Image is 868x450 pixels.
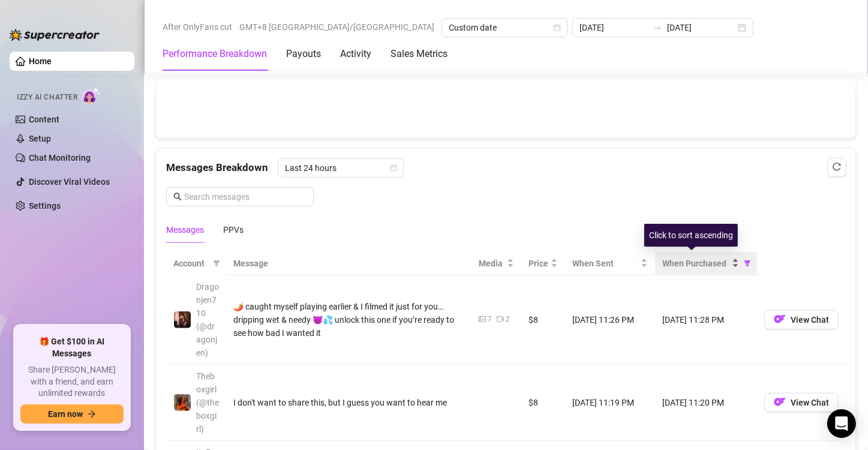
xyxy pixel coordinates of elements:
[449,19,560,37] span: Custom date
[554,24,561,31] span: calendar
[184,190,307,203] input: Search messages
[791,315,829,325] span: View Chat
[286,47,321,61] div: Payouts
[166,158,846,178] div: Messages Breakdown
[764,317,839,327] a: OFView Chat
[833,163,841,171] span: reload
[29,56,52,66] a: Home
[226,252,471,275] th: Message
[764,310,839,329] button: OFView Chat
[479,257,504,270] span: Media
[653,23,662,32] span: to
[10,29,100,41] img: logo-BBDzfeDw.svg
[521,275,565,365] td: $8
[48,409,83,419] span: Earn now
[774,396,786,408] img: OF
[20,404,124,424] button: Earn nowarrow-right
[655,275,757,365] td: [DATE] 11:28 PM
[506,314,510,325] div: 2
[667,21,735,34] input: End date
[166,223,204,236] div: Messages
[174,311,191,328] img: Dragonjen710 (@dragonjen)
[774,313,786,325] img: OF
[29,177,110,187] a: Discover Viral Videos
[233,300,464,340] div: 🌶️ caught myself playing earlier & I filmed it just for you… dripping wet & needy 😈💦 unlock this ...
[655,252,757,275] th: When Purchased
[471,252,521,275] th: Media
[391,47,447,61] div: Sales Metrics
[88,410,96,418] span: arrow-right
[20,336,124,359] span: 🎁 Get $100 in AI Messages
[572,257,638,270] span: When Sent
[565,365,655,441] td: [DATE] 11:19 PM
[791,398,829,407] span: View Chat
[163,47,267,61] div: Performance Breakdown
[29,153,91,163] a: Chat Monitoring
[744,260,751,267] span: filter
[488,314,492,325] div: 7
[340,47,371,61] div: Activity
[390,164,397,172] span: calendar
[82,87,101,104] img: AI Chatter
[29,134,51,143] a: Setup
[528,257,548,270] span: Price
[521,365,565,441] td: $8
[827,409,856,438] div: Open Intercom Messenger
[223,223,244,236] div: PPVs
[285,159,397,177] span: Last 24 hours
[20,364,124,400] span: Share [PERSON_NAME] with a friend, and earn unlimited rewards
[497,316,504,323] span: video-camera
[233,396,464,409] div: I don't want to share this, but I guess you want to hear me
[565,275,655,365] td: [DATE] 11:26 PM
[173,193,182,201] span: search
[239,18,434,36] span: GMT+8 [GEOGRAPHIC_DATA]/[GEOGRAPHIC_DATA]
[741,254,753,272] span: filter
[213,260,220,267] span: filter
[174,394,191,411] img: Theboxgirl (@theboxgirl)
[662,257,729,270] span: When Purchased
[644,224,738,247] div: Click to sort ascending
[479,316,486,323] span: picture
[173,257,208,270] span: Account
[579,21,648,34] input: Start date
[521,252,565,275] th: Price
[655,365,757,441] td: [DATE] 11:20 PM
[29,115,59,124] a: Content
[565,252,655,275] th: When Sent
[764,393,839,412] button: OFView Chat
[17,92,77,103] span: Izzy AI Chatter
[163,18,232,36] span: After OnlyFans cut
[764,400,839,410] a: OFView Chat
[29,201,61,211] a: Settings
[196,282,219,358] span: Dragonjen710 (@dragonjen)
[211,254,223,272] span: filter
[653,23,662,32] span: swap-right
[196,371,219,434] span: Theboxgirl (@theboxgirl)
